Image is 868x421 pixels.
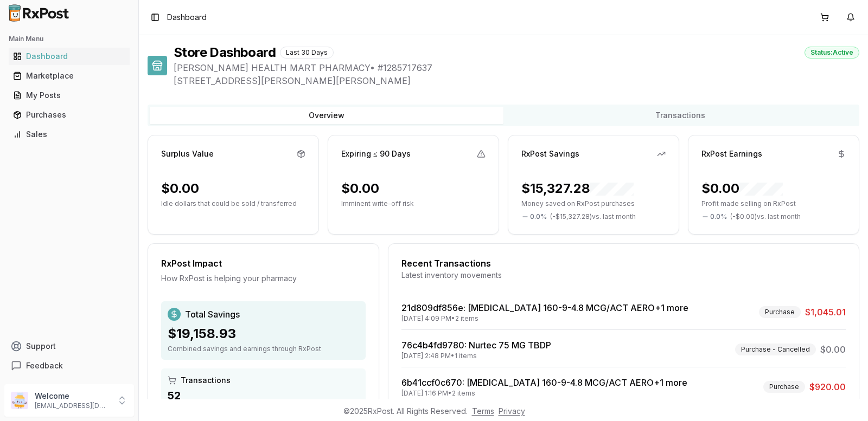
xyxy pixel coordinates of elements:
div: RxPost Savings [521,148,579,159]
button: Dashboard [4,48,134,65]
button: Overview [150,107,503,124]
span: Total Savings [185,308,240,321]
button: Feedback [4,356,134,375]
div: RxPost Impact [161,257,366,270]
nav: breadcrumb [167,12,207,23]
p: Imminent write-off risk [341,199,486,208]
span: Transactions [181,375,231,386]
a: Terms [472,406,494,416]
span: ( - $0.00 ) vs. last month [730,212,801,221]
div: Purchases [13,109,125,120]
span: $920.00 [809,380,846,393]
h1: Store Dashboard [174,44,276,61]
button: Sales [4,126,134,143]
div: [DATE] 1:16 PM • 2 items [401,389,687,398]
img: RxPost Logo [4,4,74,22]
span: 0.0 % [530,212,547,221]
div: 52 [168,388,359,403]
div: Marketplace [13,70,125,81]
div: Recent Transactions [401,257,846,270]
span: [STREET_ADDRESS][PERSON_NAME][PERSON_NAME] [174,74,859,87]
div: Expiring ≤ 90 Days [341,148,411,159]
div: $0.00 [701,180,783,197]
a: Privacy [499,406,525,416]
div: Purchase [763,381,805,393]
span: $1,045.01 [805,306,846,319]
div: Purchase - Cancelled [735,344,816,355]
a: Sales [9,125,130,144]
div: Last 30 Days [280,47,334,59]
span: Dashboard [167,12,207,23]
div: Latest inventory movements [401,270,846,281]
div: How RxPost is helping your pharmacy [161,273,366,284]
div: Surplus Value [161,148,214,159]
div: [DATE] 2:48 PM • 1 items [401,352,551,360]
button: Marketplace [4,67,134,85]
div: $15,327.28 [521,180,634,197]
a: 76c4b4fd9780: Nurtec 75 MG TBDP [401,340,551,351]
div: Status: Active [805,47,859,59]
p: Idle dollars that could be sold / transferred [161,199,305,208]
span: $0.00 [820,343,846,356]
div: $0.00 [341,180,379,197]
button: Purchases [4,106,134,124]
div: [DATE] 4:09 PM • 2 items [401,314,688,323]
span: [PERSON_NAME] HEALTH MART PHARMACY • # 1285717637 [174,61,859,74]
div: Purchase [759,306,801,318]
div: $19,158.93 [168,325,359,342]
a: Purchases [9,105,130,125]
div: Sales [13,129,125,140]
span: 0.0 % [710,212,727,221]
span: Feedback [26,360,63,371]
button: Support [4,336,134,356]
p: Welcome [35,391,110,401]
a: 6b41ccf0c670: [MEDICAL_DATA] 160-9-4.8 MCG/ACT AERO+1 more [401,377,687,388]
a: My Posts [9,86,130,105]
div: $0.00 [161,180,199,197]
p: [EMAIL_ADDRESS][DOMAIN_NAME] [35,401,110,410]
button: My Posts [4,87,134,104]
img: User avatar [11,392,28,409]
div: Dashboard [13,51,125,62]
button: Transactions [503,107,857,124]
span: ( - $15,327.28 ) vs. last month [550,212,636,221]
div: My Posts [13,90,125,101]
a: Marketplace [9,66,130,86]
div: Combined savings and earnings through RxPost [168,345,359,353]
a: 21d809df856e: [MEDICAL_DATA] 160-9-4.8 MCG/ACT AERO+1 more [401,302,688,313]
a: Dashboard [9,47,130,66]
p: Profit made selling on RxPost [701,199,846,208]
h2: Main Menu [9,35,130,43]
div: RxPost Earnings [701,148,762,159]
p: Money saved on RxPost purchases [521,199,666,208]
